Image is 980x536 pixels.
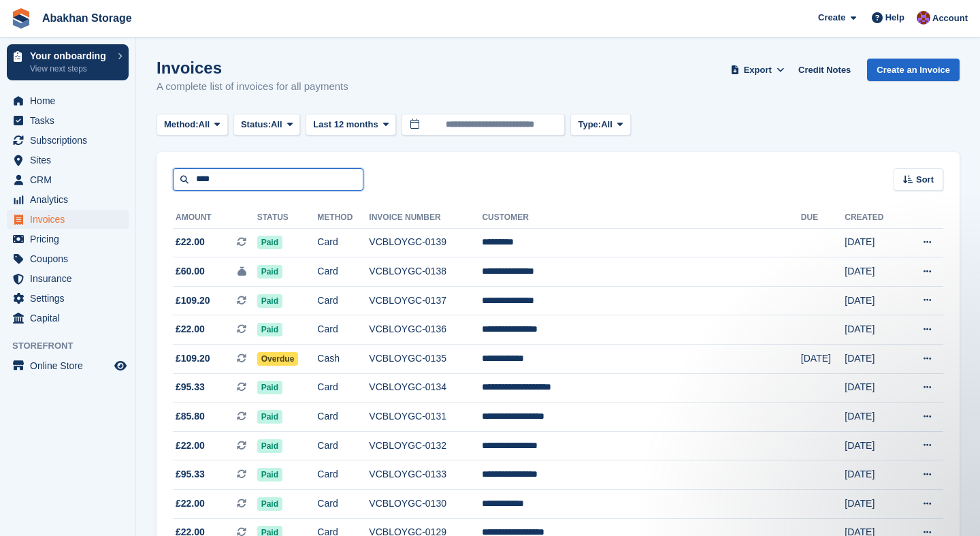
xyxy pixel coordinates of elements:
a: menu [7,111,129,130]
span: All [601,118,612,131]
span: £22.00 [176,439,205,453]
a: Preview store [112,358,129,374]
td: [DATE] [845,403,901,432]
a: Your onboarding View next steps [7,44,129,80]
span: Insurance [30,269,112,288]
span: Coupons [30,249,112,268]
td: [DATE] [845,345,901,374]
td: [DATE] [845,257,901,287]
td: VCBLOYGC-0130 [369,490,482,519]
a: menu [7,131,129,150]
td: [DATE] [845,373,901,403]
th: Status [257,207,318,229]
span: Paid [257,439,282,453]
span: Analytics [30,190,112,209]
td: VCBLOYGC-0135 [369,345,482,374]
span: Account [932,12,968,25]
td: Card [317,460,369,490]
td: [DATE] [845,490,901,519]
a: menu [7,269,129,288]
span: £22.00 [176,235,205,249]
td: VCBLOYGC-0133 [369,460,482,490]
th: Customer [482,207,800,229]
p: A complete list of invoices for all payments [157,79,348,95]
a: menu [7,190,129,209]
span: Paid [257,381,282,394]
span: CRM [30,170,112,189]
th: Method [317,207,369,229]
td: [DATE] [845,315,901,345]
span: £85.80 [176,409,205,424]
a: menu [7,91,129,110]
th: Amount [173,207,257,229]
td: [DATE] [845,460,901,490]
a: menu [7,309,129,328]
span: Type: [578,118,601,131]
span: Help [885,11,904,25]
button: Method: All [157,114,228,136]
span: Storefront [12,339,135,353]
span: Status: [241,118,271,131]
td: Card [317,228,369,257]
td: VCBLOYGC-0139 [369,228,482,257]
a: menu [7,210,129,229]
td: VCBLOYGC-0138 [369,257,482,287]
p: View next steps [30,63,111,75]
span: £95.33 [176,380,205,394]
span: £109.20 [176,351,210,366]
span: All [199,118,210,131]
td: VCBLOYGC-0136 [369,315,482,345]
td: Card [317,257,369,287]
span: Pricing [30,230,112,249]
td: Card [317,373,369,403]
span: Overdue [257,352,299,366]
td: [DATE] [845,431,901,460]
td: VCBLOYGC-0137 [369,286,482,315]
td: [DATE] [845,286,901,315]
span: £95.33 [176,467,205,482]
span: Paid [257,468,282,482]
span: Last 12 months [313,118,378,131]
th: Invoice Number [369,207,482,229]
span: £109.20 [176,294,210,308]
span: Paid [257,265,282,279]
a: Create an Invoice [867,59,960,81]
td: Card [317,286,369,315]
span: Settings [30,289,112,308]
span: £60.00 [176,264,205,279]
td: VCBLOYGC-0131 [369,403,482,432]
a: menu [7,230,129,249]
a: menu [7,289,129,308]
span: Home [30,91,112,110]
th: Created [845,207,901,229]
span: Paid [257,236,282,249]
a: menu [7,249,129,268]
span: Tasks [30,111,112,130]
span: Paid [257,323,282,336]
span: Export [744,63,772,77]
span: £22.00 [176,322,205,336]
td: [DATE] [845,228,901,257]
span: Sites [30,151,112,170]
span: Method: [164,118,199,131]
span: Create [818,11,845,25]
td: VCBLOYGC-0134 [369,373,482,403]
a: menu [7,356,129,375]
span: Capital [30,309,112,328]
span: All [271,118,282,131]
span: Paid [257,410,282,424]
a: Credit Notes [793,59,856,81]
button: Status: All [233,114,300,136]
td: VCBLOYGC-0132 [369,431,482,460]
span: Sort [916,173,934,187]
span: Online Store [30,356,112,375]
img: stora-icon-8386f47178a22dfd0bd8f6a31ec36ba5ce8667c1dd55bd0f319d3a0aa187defe.svg [11,8,31,29]
span: Invoices [30,210,112,229]
th: Due [801,207,845,229]
td: Card [317,403,369,432]
button: Last 12 months [306,114,396,136]
a: Abakhan Storage [37,7,137,29]
a: menu [7,170,129,189]
td: Cash [317,345,369,374]
span: Subscriptions [30,131,112,150]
